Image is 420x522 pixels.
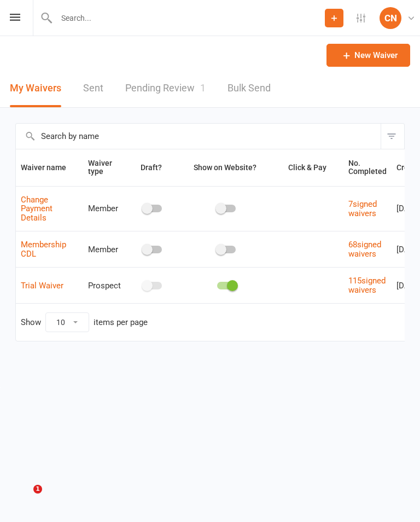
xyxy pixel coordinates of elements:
div: CN [380,7,401,29]
input: Search by name [16,124,381,149]
a: 7signed waivers [348,199,377,218]
iframe: Intercom live chat [11,485,37,511]
div: items per page [94,318,148,327]
a: Change Payment Details [21,195,52,223]
button: Click & Pay [278,161,339,174]
a: Sent [83,69,103,107]
a: New Waiver [326,44,410,67]
button: My Waivers [10,69,61,107]
a: Bulk Send [227,69,271,107]
th: No. Completed [343,149,392,186]
span: Show on Website? [194,163,256,172]
div: Show [21,312,148,332]
input: Search... [53,10,325,26]
a: Trial Waiver [21,281,63,291]
td: Member [83,186,126,231]
button: Show on Website? [184,161,269,174]
button: Draft? [131,161,174,174]
a: 115signed waivers [348,276,386,295]
span: 1 [33,485,42,494]
a: Pending Review1 [125,69,206,107]
td: Prospect [83,267,126,303]
span: Waiver name [21,163,78,172]
a: 68signed waivers [348,240,381,259]
span: Click & Pay [288,163,326,172]
th: Waiver type [83,149,126,186]
td: Member [83,231,126,267]
button: Waiver name [21,161,78,174]
span: 1 [200,82,206,94]
span: Draft? [141,163,162,172]
a: Membership CDL [21,240,66,259]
